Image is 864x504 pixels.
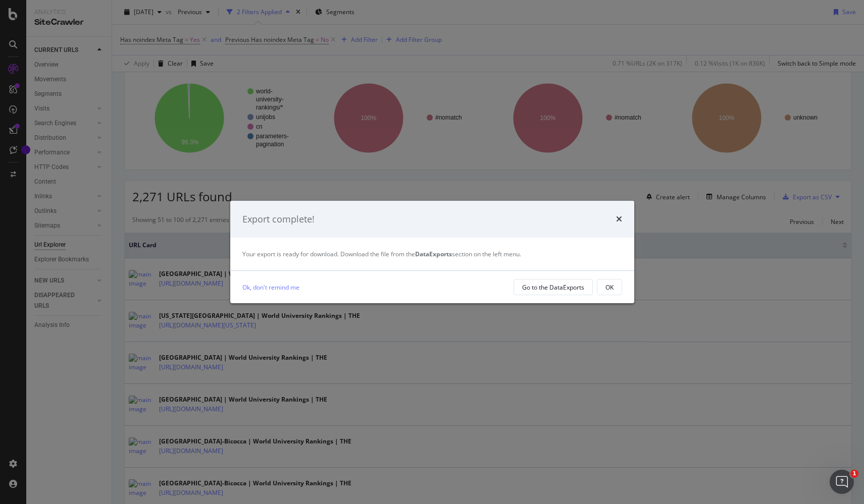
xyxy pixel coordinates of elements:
[616,213,622,226] div: times
[522,283,584,292] div: Go to the DataExports
[597,279,622,295] button: OK
[230,201,634,304] div: modal
[415,250,452,258] strong: DataExports
[242,250,622,258] div: Your export is ready for download. Download the file from the
[242,213,315,226] div: Export complete!
[415,250,521,258] span: section on the left menu.
[605,283,614,292] div: OK
[850,470,858,478] span: 1
[830,470,854,494] iframe: Intercom live chat
[514,279,593,295] button: Go to the DataExports
[242,282,299,293] a: Ok, don't remind me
